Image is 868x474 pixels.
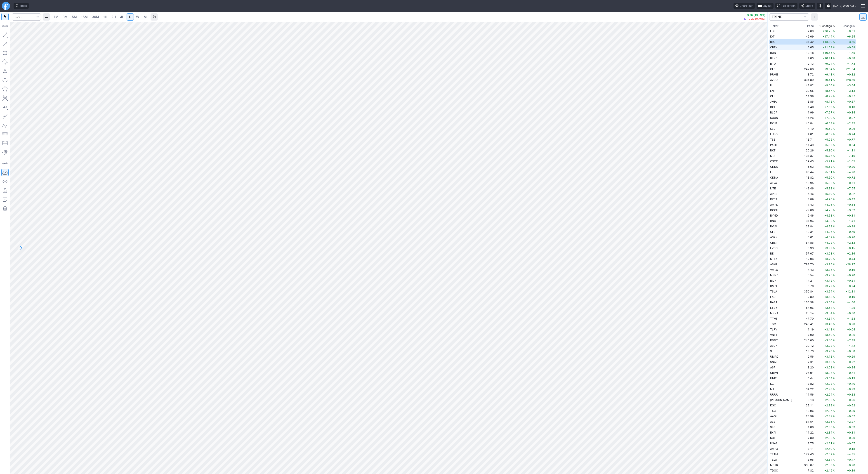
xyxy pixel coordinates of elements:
span: % [833,57,835,60]
span: +0.30 [847,165,855,168]
td: 3.72 [798,72,815,77]
span: % [833,62,835,65]
span: LIF [770,170,774,174]
span: +3.75 [824,263,832,266]
span: % [833,138,835,141]
span: D [129,15,131,19]
span: 1M [54,15,58,19]
span: Share [805,4,813,8]
td: 19.34 [798,229,815,234]
span: BE [770,252,774,255]
span: % [833,67,835,71]
span: +21.34 [845,67,855,71]
span: +2.85 [847,122,855,125]
span: +9.94 [824,62,832,65]
span: +0.22 [847,192,855,196]
td: 57.07 [798,251,815,256]
span: % [833,225,835,228]
span: % [833,100,835,103]
span: % [833,176,835,179]
td: 19.13 [798,61,815,66]
button: Drawing mode: Single [1,160,9,167]
span: SLDP [770,127,777,130]
span: % [833,230,835,233]
span: +3.97 [824,246,832,250]
span: % [833,187,835,190]
span: +4.96 [847,170,855,174]
span: +3.13 [847,89,855,92]
span: U [770,84,772,87]
span: % [833,252,835,255]
button: Fibonacci retracements [1,131,9,138]
span: +3.79 [824,257,832,261]
span: Layout [763,4,771,8]
td: 5.63 [798,164,815,169]
span: +0.87 [847,94,855,98]
span: +4.29 [824,225,832,228]
span: +3.64 [847,84,855,87]
a: 1H [101,13,109,21]
span: RNG [770,219,776,223]
span: % [833,132,835,136]
span: BLND [770,57,778,60]
span: +13.59 [823,40,832,44]
span: +3.75 [824,274,832,277]
span: +4.96 [824,198,832,201]
span: +0.15 [847,246,855,250]
span: +4.62 [824,219,832,223]
span: +5.76 [824,154,832,158]
span: +5.71 [824,160,832,163]
span: +10.41 [823,57,832,60]
span: +7.30 [824,116,832,120]
span: 30M [92,15,99,19]
span: TSSI [770,138,776,141]
span: +3.75 [824,268,832,271]
span: FUBO [770,132,778,136]
span: W [136,15,139,19]
span: +7.57 [824,111,832,114]
span: % [833,149,835,152]
button: Mouse [1,13,9,20]
span: % [833,257,835,261]
span: AVGO [770,78,778,82]
button: Portfolio watchlist [859,13,867,21]
span: % [833,170,835,174]
span: +0.67 [847,100,855,103]
button: Arrow [1,40,9,47]
td: 13.95 [798,180,815,186]
span: +0.24 [847,132,855,136]
span: 1H [103,15,107,19]
td: 14.26 [798,115,815,120]
span: NTLA [770,257,777,261]
a: D [127,13,134,21]
span: M [144,15,147,19]
button: portfolio-watchlist-select [769,13,809,21]
span: +6.62 [824,127,832,130]
span: +4.75 [824,208,832,212]
button: Position [1,140,9,147]
span: % [833,111,835,114]
td: 5.54 [798,272,815,278]
a: 3M [61,13,70,21]
button: Share [799,3,815,9]
span: +0.44 [847,257,855,261]
button: Brush [1,113,9,120]
span: % [833,29,835,33]
button: Chart tour [734,3,755,9]
span: +0.61 [847,29,855,33]
button: Remove all autosaved drawings [1,205,9,212]
td: 31.42 [798,39,815,45]
span: RXST [770,198,777,201]
span: +0.16 [847,268,855,271]
span: +8.27 [824,94,832,98]
span: -0.22 (0.70%) [747,17,765,20]
span: +2.12 [847,241,855,244]
span: LDI [770,29,774,33]
button: Anchored VWAP [1,149,9,156]
td: 781.70 [798,262,815,267]
a: M [142,13,149,21]
a: 2H [109,13,118,21]
span: +8.18 [824,100,832,103]
td: 334.89 [798,77,815,83]
a: 1M [52,13,60,21]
